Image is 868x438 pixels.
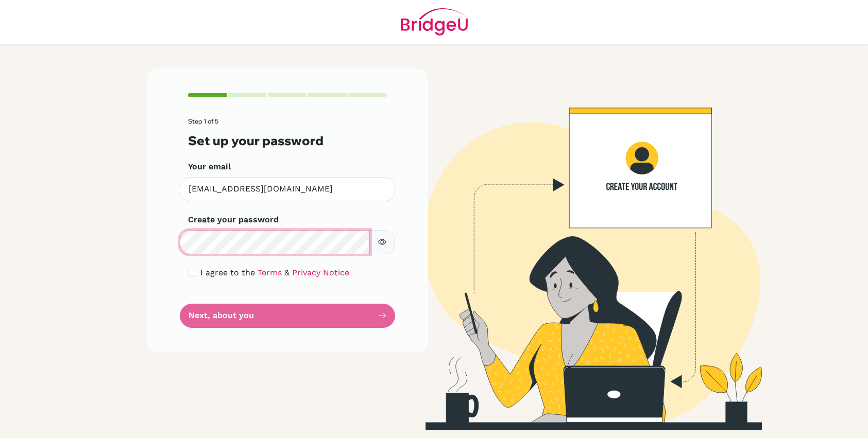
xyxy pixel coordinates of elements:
[292,268,349,277] a: Privacy Notice
[180,177,395,201] input: Insert your email*
[284,268,290,277] span: &
[188,214,279,226] label: Create your password
[200,268,255,277] span: I agree to the
[188,161,231,173] label: Your email
[188,117,218,125] span: Step 1 of 5
[258,268,282,277] a: Terms
[188,133,387,148] h3: Set up your password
